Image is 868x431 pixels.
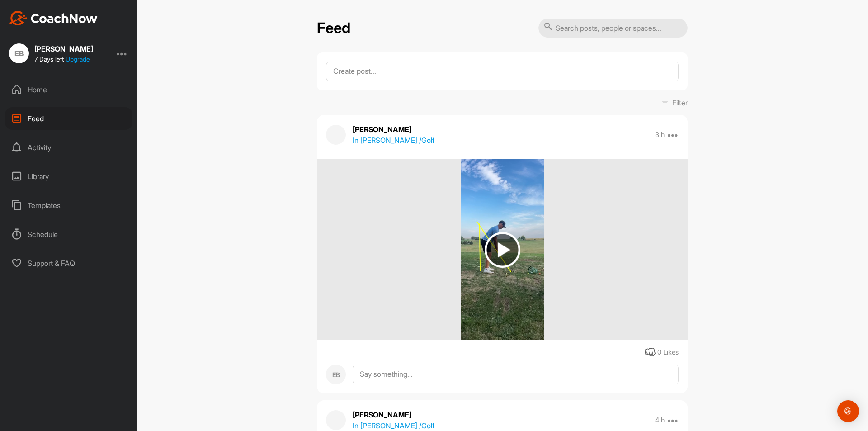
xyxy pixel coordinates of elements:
[66,55,90,63] a: Upgrade
[485,232,520,268] img: play
[657,347,679,358] div: 0 Likes
[5,194,132,217] div: Templates
[5,136,132,159] div: Activity
[353,409,434,420] p: [PERSON_NAME]
[655,130,665,139] p: 3 h
[5,107,132,130] div: Feed
[5,223,132,246] div: Schedule
[672,97,688,108] p: Filter
[5,252,132,275] div: Support & FAQ
[837,400,859,422] div: Open Intercom Messenger
[353,124,434,135] p: [PERSON_NAME]
[9,11,98,25] img: CoachNow
[9,43,29,63] div: EB
[326,365,346,384] div: EB
[317,19,350,37] h2: Feed
[461,159,544,340] img: media
[5,165,132,188] div: Library
[353,135,434,146] p: In [PERSON_NAME] / Golf
[34,45,93,52] div: [PERSON_NAME]
[353,420,434,431] p: In [PERSON_NAME] / Golf
[5,78,132,101] div: Home
[655,416,665,425] p: 4 h
[34,55,64,63] span: 7 Days left
[538,19,688,38] input: Search posts, people or spaces...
